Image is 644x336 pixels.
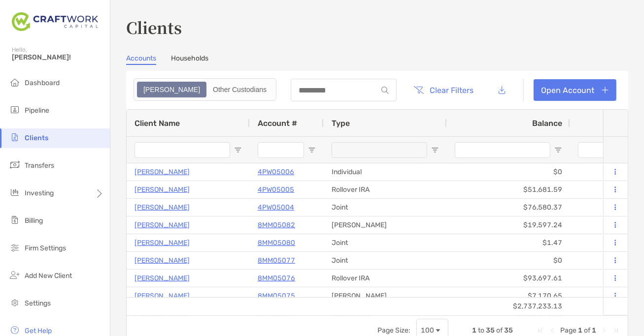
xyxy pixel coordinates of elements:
[234,146,242,154] button: Open Filter Menu
[207,83,272,96] div: Other Custodians
[578,326,582,335] span: 1
[138,83,205,96] div: Zoe
[447,287,570,305] div: $7,170.65
[324,181,447,198] div: Rollover IRA
[447,298,570,315] div: $2,737,233.13
[258,201,294,214] a: 4PW05004
[548,327,556,335] div: Previous Page
[258,272,295,284] a: 8MM05076
[258,254,295,267] a: 8MM05077
[600,327,608,335] div: Next Page
[135,201,190,214] a: [PERSON_NAME]
[324,234,447,251] div: Joint
[447,252,570,269] div: $0
[9,242,21,253] img: firm-settings icon
[126,54,156,65] a: Accounts
[134,78,276,101] div: segmented control
[9,186,21,198] img: investing icon
[447,234,570,251] div: $1.47
[421,326,434,335] div: 100
[377,326,410,335] div: Page Size:
[407,79,481,101] button: Clear Filters
[25,189,54,197] span: Investing
[25,161,54,170] span: Transfers
[308,146,316,154] button: Open Filter Menu
[447,270,570,287] div: $93,697.61
[447,216,570,234] div: $19,597.24
[496,326,503,335] span: of
[324,252,447,269] div: Joint
[258,166,294,178] a: 4PW05006
[447,163,570,181] div: $0
[592,326,596,335] span: 1
[135,237,190,249] a: [PERSON_NAME]
[431,146,439,154] button: Open Filter Menu
[135,142,230,158] input: Client Name Filter Input
[12,53,104,61] span: [PERSON_NAME]!
[25,327,52,335] span: Get Help
[135,183,190,196] a: [PERSON_NAME]
[486,326,495,335] span: 35
[258,290,295,302] a: 8MM05075
[9,131,21,143] img: clients icon
[478,326,484,335] span: to
[258,219,295,231] a: 8MM05082
[25,79,60,87] span: Dashboard
[135,166,190,178] a: [PERSON_NAME]
[135,272,190,284] a: [PERSON_NAME]
[9,159,21,171] img: transfers icon
[135,119,180,128] span: Client Name
[447,199,570,216] div: $76,580.37
[472,326,476,335] span: 1
[9,214,21,226] img: billing icon
[324,287,447,305] div: [PERSON_NAME]
[455,142,550,158] input: Balance Filter Input
[9,324,21,336] img: get-help icon
[324,270,447,287] div: Rollover IRA
[171,54,208,65] a: Households
[135,254,190,267] a: [PERSON_NAME]
[9,104,21,116] img: pipeline icon
[9,76,21,88] img: dashboard icon
[534,79,616,101] a: Open Account
[560,326,576,335] span: Page
[612,327,620,335] div: Last Page
[25,299,51,307] span: Settings
[324,199,447,216] div: Joint
[324,163,447,181] div: Individual
[537,327,544,335] div: First Page
[332,119,350,128] span: Type
[25,216,43,225] span: Billing
[25,134,48,142] span: Clients
[381,87,389,94] img: input icon
[532,119,562,128] span: Balance
[258,142,304,158] input: Account # Filter Input
[126,16,628,38] h3: Clients
[25,106,49,115] span: Pipeline
[324,216,447,234] div: [PERSON_NAME]
[25,272,72,280] span: Add New Client
[584,326,590,335] span: of
[135,219,190,231] a: [PERSON_NAME]
[258,119,297,128] span: Account #
[504,326,513,335] span: 35
[554,146,562,154] button: Open Filter Menu
[258,237,295,249] a: 8MM05080
[258,183,294,196] a: 4PW05005
[25,244,66,252] span: Firm Settings
[12,4,98,39] img: Zoe Logo
[135,290,190,302] a: [PERSON_NAME]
